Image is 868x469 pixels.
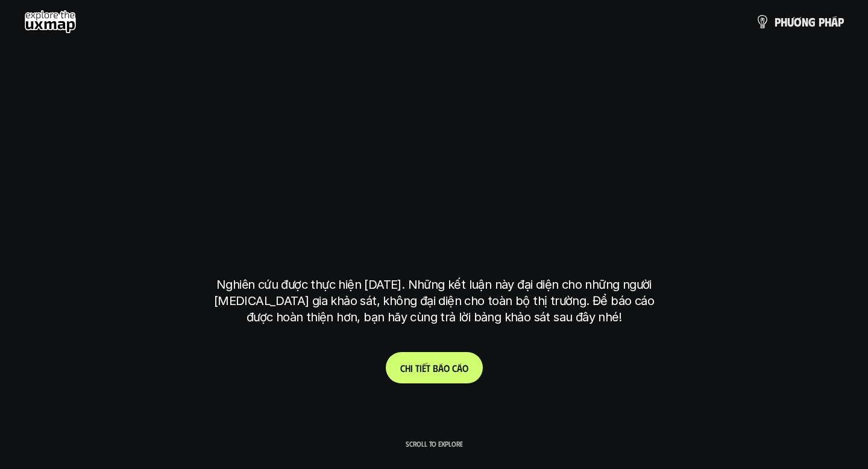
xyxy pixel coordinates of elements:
span: i [410,362,413,374]
a: Chitiếtbáocáo [386,352,483,383]
span: á [831,15,838,28]
span: ơ [794,15,802,28]
span: á [457,362,462,374]
span: t [426,362,430,374]
span: o [444,362,450,374]
span: h [405,362,410,374]
span: n [802,15,808,28]
span: o [462,362,468,374]
h1: phạm vi công việc của [214,119,654,169]
p: Scroll to explore [406,439,463,448]
span: C [400,362,405,374]
span: t [415,362,420,374]
span: b [433,362,438,374]
span: h [781,15,787,28]
p: Nghiên cứu được thực hiện [DATE]. Những kết luận này đại diện cho những người [MEDICAL_DATA] gia ... [208,277,660,326]
span: c [452,362,457,374]
a: phươngpháp [755,10,844,34]
span: p [819,15,825,28]
h1: tại [GEOGRAPHIC_DATA] [219,214,649,265]
span: h [825,15,831,28]
span: i [420,362,422,374]
span: ế [422,362,426,374]
span: p [838,15,844,28]
span: á [438,362,444,374]
h6: Kết quả nghiên cứu [392,89,484,103]
span: p [775,15,781,28]
span: g [808,15,816,28]
span: ư [787,15,794,28]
